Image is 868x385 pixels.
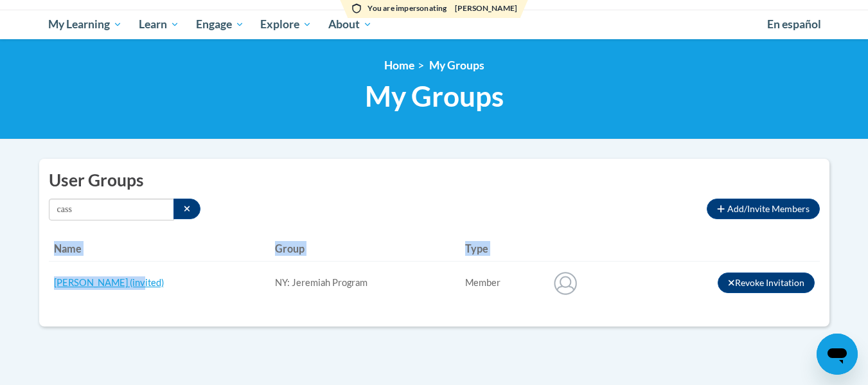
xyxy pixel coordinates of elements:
[30,10,839,39] div: Main menu
[759,11,829,38] a: En español
[188,10,252,39] a: Engage
[767,17,821,31] span: En español
[365,79,504,113] span: My Groups
[429,58,484,72] span: My Groups
[139,17,179,32] span: Learn
[460,236,544,262] th: Type
[196,17,244,32] span: Engage
[328,17,372,32] span: About
[549,267,581,299] img: Cassandra Henthorne
[817,334,858,375] iframe: Button to launch messaging window
[270,236,459,262] th: Group
[54,277,164,288] a: [PERSON_NAME] (invited)
[48,17,122,32] span: My Learning
[252,10,320,39] a: Explore
[173,199,201,219] button: Search
[49,168,820,192] h2: User Groups
[707,199,819,219] button: Add/Invite Members
[130,10,188,39] a: Learn
[40,10,131,39] a: My Learning
[384,58,414,72] a: Home
[260,17,312,32] span: Explore
[320,10,380,39] a: About
[718,273,815,293] button: Revoke Invitation
[270,262,459,305] td: NY: Jeremiah Program
[49,236,270,262] th: Name
[727,203,810,214] span: Add/Invite Members
[49,199,174,220] input: Search by name
[460,262,544,305] td: Connected user for connection: NY: Jeremiah Program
